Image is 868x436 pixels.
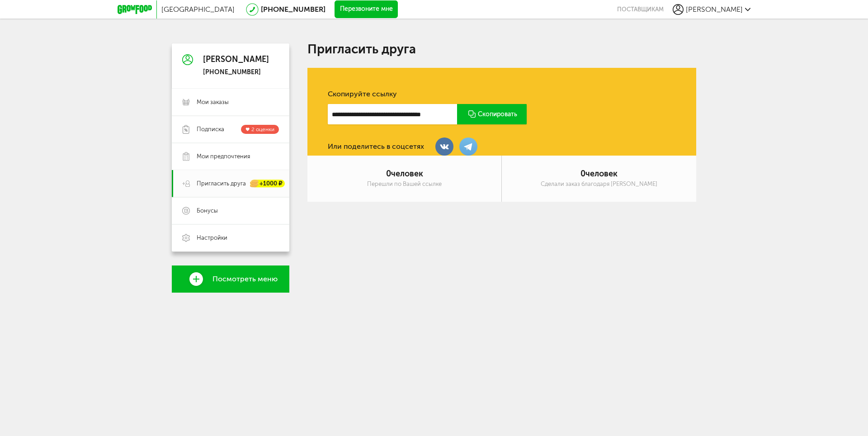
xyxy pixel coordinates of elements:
span: Бонусы [197,207,218,215]
span: 2 оценки [251,126,274,133]
span: Мои заказы [197,98,229,106]
div: [PERSON_NAME] [203,55,269,64]
a: Посмотреть меню [172,265,289,293]
span: Настройки [197,234,227,242]
span: Пригласить друга [197,180,246,188]
a: Настройки [172,224,289,251]
span: Подписка [197,125,224,133]
div: Сделали заказ благодаря [PERSON_NAME] [541,180,657,188]
div: Скопируйте ссылку [328,90,676,99]
div: человек [580,170,618,179]
span: 0 [580,169,585,179]
div: Перешли по Вашей ссылке [367,180,442,188]
span: Посмотреть меню [212,275,278,283]
div: человек [386,170,423,179]
span: [GEOGRAPHIC_DATA] [161,5,235,14]
a: [PHONE_NUMBER] [261,5,325,14]
a: Пригласить друга +1000 ₽ [172,170,289,197]
span: 0 [386,169,391,179]
a: Мои заказы [172,89,289,116]
h1: Пригласить друга [307,43,696,55]
a: Мои предпочтения [172,143,289,170]
button: Перезвоните мне [335,0,398,19]
a: Бонусы [172,197,289,224]
div: Или поделитесь в соцсетях [328,142,424,151]
span: Мои предпочтения [197,152,250,161]
div: +1000 ₽ [250,180,285,188]
span: [PERSON_NAME] [686,5,743,14]
a: Подписка 2 оценки [172,116,289,143]
div: [PHONE_NUMBER] [203,68,269,76]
